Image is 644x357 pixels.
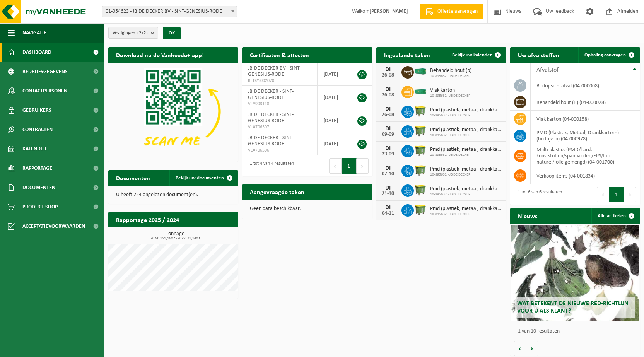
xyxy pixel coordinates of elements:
[242,184,312,199] h2: Aangevraagde taken
[414,144,427,157] img: WB-1100-HPE-GN-50
[181,227,237,243] a: Bekijk rapportage
[380,211,396,216] div: 04-11
[414,203,427,216] img: WB-1100-HPE-GN-50
[518,329,636,334] p: 1 van 10 resultaten
[22,101,51,120] span: Gebruikers
[242,47,317,62] h2: Certificaten & attesten
[108,47,212,62] h2: Download nu de Vanheede+ app!
[102,6,237,17] span: 01-054623 - JB DE DECKER BV - SINT-GENESIUS-RODE
[414,124,427,137] img: WB-1100-HPE-GN-50
[430,74,471,79] span: 10-895632 - JB DE DECKER
[446,47,506,63] a: Bekijk uw kalender
[430,147,502,153] span: Pmd (plastiek, metaal, drankkartons) (bedrijven)
[176,176,224,181] span: Bekijk uw documenten
[342,158,357,174] button: 1
[380,165,396,171] div: DI
[430,127,502,133] span: Pmd (plastiek, metaal, drankkartons) (bedrijven)
[22,43,51,62] span: Dashboard
[376,47,438,62] h2: Ingeplande taken
[430,133,502,138] span: 10-895632 - JB DE DECKER
[380,185,396,191] div: DI
[116,192,231,198] p: U heeft 224 ongelezen document(en).
[329,158,342,174] button: Previous
[246,157,294,174] div: 1 tot 4 van 4 resultaten
[112,237,238,241] span: 2024: 151,160 t - 2025: 71,140 t
[436,8,480,15] span: Offerte aanvragen
[248,101,311,107] span: VLA903118
[526,341,538,356] button: Volgende
[137,31,148,36] count: (2/2)
[531,167,640,184] td: verkoop items (04-001834)
[591,208,639,224] a: Alle artikelen
[22,120,53,139] span: Contracten
[248,65,301,77] span: JB DE DECKER BV - SINT-GENESIUS-RODE
[597,187,609,202] button: Previous
[22,62,68,81] span: Bedrijfsgegevens
[102,6,237,17] span: 01-054623 - JB DE DECKER BV - SINT-GENESIUS-RODE
[420,4,483,19] a: Offerte aanvragen
[380,92,396,98] div: 26-08
[414,104,427,118] img: WB-1100-HPE-GN-50
[511,225,639,321] a: Wat betekent de nieuwe RED-richtlijn voor u als klant?
[380,191,396,196] div: 21-10
[250,206,364,212] p: Geen data beschikbaar.
[624,187,636,202] button: Next
[430,107,502,113] span: Pmd (plastiek, metaal, drankkartons) (bedrijven)
[414,68,427,75] img: HK-XC-40-GN-00
[318,109,350,132] td: [DATE]
[380,73,396,78] div: 26-08
[584,53,626,58] span: Ophaling aanvragen
[514,186,562,203] div: 1 tot 6 van 6 resultaten
[430,87,470,94] span: Vlak karton
[510,47,567,62] h2: Uw afvalstoffen
[578,47,639,63] a: Ophaling aanvragen
[357,158,369,174] button: Next
[318,132,350,155] td: [DATE]
[536,67,559,73] span: Afvalstof
[108,170,158,185] h2: Documenten
[430,192,502,197] span: 10-895632 - JB DE DECKER
[414,183,427,196] img: WB-1100-HPE-GN-50
[22,197,58,217] span: Product Shop
[380,86,396,92] div: DI
[517,301,629,314] span: Wat betekent de nieuwe RED-richtlijn voor u als klant?
[430,206,502,212] span: Pmd (plastiek, metaal, drankkartons) (bedrijven)
[430,166,502,173] span: Pmd (plastiek, metaal, drankkartons) (bedrijven)
[380,205,396,211] div: DI
[248,112,294,124] span: JB DE DECKER - SINT-GENESIUS-RODE
[531,127,640,144] td: PMD (Plastiek, Metaal, Drankkartons) (bedrijven) (04-000978)
[380,132,396,137] div: 09-09
[430,212,502,217] span: 10-895632 - JB DE DECKER
[112,231,238,241] h3: Tonnage
[108,212,187,227] h2: Rapportage 2025 / 2024
[609,187,624,202] button: 1
[430,94,470,98] span: 10-895632 - JB DE DECKER
[430,68,471,74] span: Behandeld hout (b)
[531,94,640,111] td: behandeld hout (B) (04-000028)
[514,341,526,356] button: Vorige
[380,126,396,132] div: DI
[380,106,396,112] div: DI
[22,217,85,236] span: Acceptatievoorwaarden
[248,124,311,130] span: VLA706507
[108,63,238,160] img: Download de VHEPlus App
[318,86,350,109] td: [DATE]
[369,9,408,14] strong: [PERSON_NAME]
[531,111,640,127] td: vlak karton (04-000158)
[248,89,294,101] span: JB DE DECKER - SINT-GENESIUS-RODE
[248,135,294,147] span: JB DE DECKER - SINT-GENESIUS-RODE
[510,208,545,223] h2: Nieuws
[430,113,502,118] span: 10-895632 - JB DE DECKER
[531,144,640,167] td: multi plastics (PMD/harde kunststoffen/spanbanden/EPS/folie naturel/folie gemengd) (04-001700)
[430,186,502,192] span: Pmd (plastiek, metaal, drankkartons) (bedrijven)
[430,153,502,157] span: 10-895632 - JB DE DECKER
[113,27,148,39] span: Vestigingen
[169,170,237,186] a: Bekijk uw documenten
[22,178,55,197] span: Documenten
[414,88,427,95] img: HK-XC-30-GN-00
[318,63,350,86] td: [DATE]
[22,139,46,159] span: Kalender
[380,145,396,152] div: DI
[163,27,181,39] button: OK
[380,171,396,177] div: 07-10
